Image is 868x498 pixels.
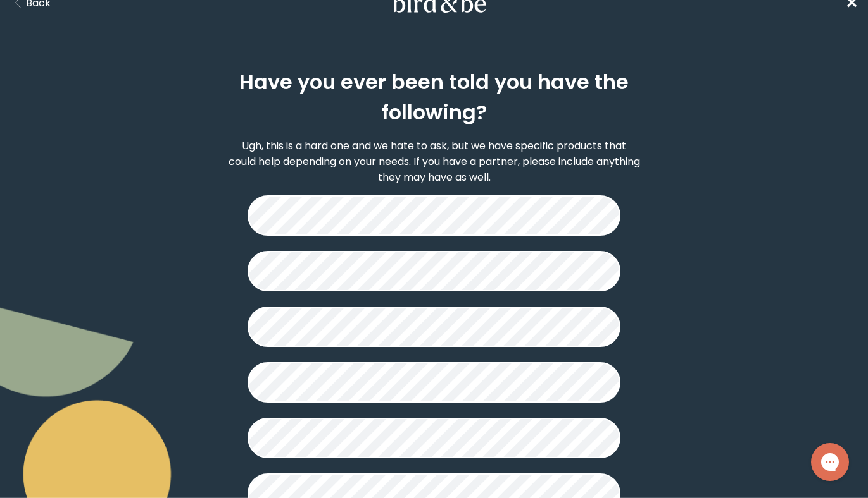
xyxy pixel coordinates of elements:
[227,138,641,185] p: Ugh, this is a hard one and we hate to ask, but we have specific products that could help dependi...
[805,439,855,485] iframe: Gorgias live chat messenger
[227,67,641,128] h2: Have you ever been told you have the following?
